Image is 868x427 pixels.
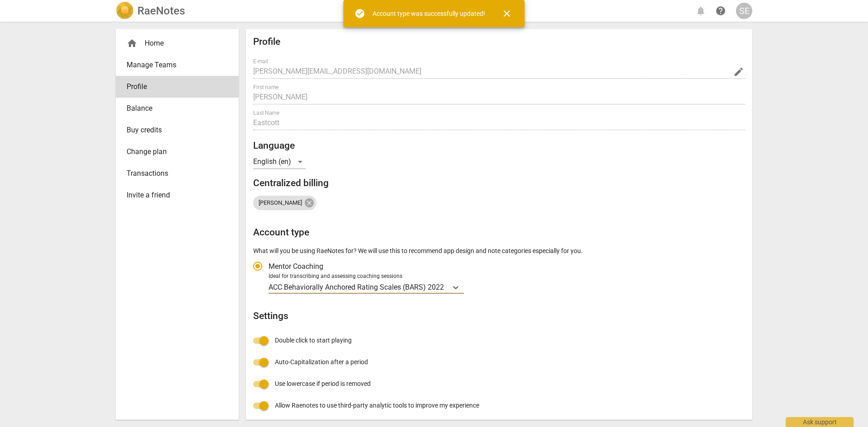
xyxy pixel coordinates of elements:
div: Home [127,38,221,49]
div: [PERSON_NAME] [253,196,316,210]
a: LogoRaeNotes [116,2,185,20]
span: Transactions [127,168,221,179]
div: English (en) [253,155,306,169]
h2: Account type [253,227,745,238]
label: Last Name [253,110,279,116]
h2: Language [253,140,745,151]
span: Use lowercase if period is removed [275,379,371,389]
h2: Profile [253,36,745,47]
span: Profile [127,81,221,92]
span: close [501,8,512,19]
span: Manage Teams [127,60,221,70]
span: help [715,5,726,16]
button: Change Email [732,66,745,78]
label: First name [253,84,278,90]
a: Change plan [116,141,239,163]
button: Close [496,3,518,24]
div: Home [116,33,239,54]
span: Balance [127,103,221,114]
button: SE [736,3,752,19]
div: Account type [253,255,745,294]
p: What will you be using RaeNotes for? We will use this to recommend app design and note categories... [253,246,745,256]
p: ACC Behaviorally Anchored Rating Scales (BARS) 2022 [269,282,444,292]
span: edit [733,66,744,77]
span: [PERSON_NAME] [253,200,307,206]
span: check_circle [354,8,365,19]
span: home [127,38,137,49]
h2: Centralized billing [253,178,745,189]
a: Transactions [116,163,239,184]
div: Ideal for transcribing and assessing coaching sessions [269,272,742,281]
a: Balance [116,98,239,119]
div: Ask support [786,417,854,427]
div: Account type was successfully updated! [373,9,485,19]
span: Mentor Coaching [269,261,323,272]
label: E-mail [253,59,268,64]
h2: RaeNotes [137,5,185,17]
img: Logo [116,2,134,20]
a: Invite a friend [116,184,239,206]
a: Manage Teams [116,54,239,76]
a: Help [712,3,729,19]
h2: Settings [253,310,745,322]
span: Double click to start playing [275,336,352,345]
a: Profile [116,76,239,98]
span: Change plan [127,146,221,157]
span: Buy credits [127,125,221,136]
span: Invite a friend [127,190,221,201]
span: Auto-Capitalization after a period [275,357,368,367]
a: Buy credits [116,119,239,141]
span: Allow Raenotes to use third-party analytic tools to improve my experience [275,401,479,410]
